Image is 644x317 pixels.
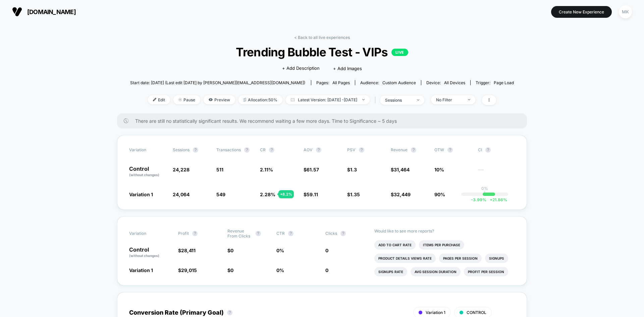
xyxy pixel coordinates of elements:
[360,80,416,85] div: Audience:
[359,147,364,153] button: ?
[192,231,198,236] button: ?
[347,147,356,152] span: PSV
[486,197,507,202] span: 21.86 %
[484,191,485,196] p: |
[394,192,411,197] span: 32,449
[347,192,360,197] span: $
[288,231,293,236] button: ?
[307,192,318,197] span: 59.11
[350,192,360,197] span: 1.35
[307,167,319,172] span: 61.57
[256,231,261,236] button: ?
[173,147,190,152] span: Sessions
[490,197,492,202] span: +
[385,98,412,103] div: sessions
[181,267,197,273] span: 29,015
[173,95,200,104] span: Pause
[391,49,408,56] p: LIVE
[216,147,241,152] span: Transactions
[436,97,463,102] div: No Filter
[178,248,196,253] span: $
[434,167,444,172] span: 10%
[468,99,470,100] img: end
[391,167,410,172] span: $
[129,192,153,197] span: Variation 1
[178,231,189,236] span: Profit
[617,5,634,19] button: MK
[391,192,411,197] span: $
[129,254,159,258] span: (without changes)
[411,267,461,276] li: Avg Session Duration
[421,80,470,85] span: Device:
[439,254,482,263] li: Pages Per Session
[276,267,284,273] span: 0 %
[260,192,275,197] span: 2.28 %
[382,80,416,85] span: Custom Audience
[434,192,445,197] span: 90%
[340,231,346,236] button: ?
[178,267,197,273] span: $
[227,248,233,253] span: $
[374,267,407,276] li: Signups Rate
[304,167,319,172] span: $
[173,167,190,172] span: 24,228
[419,240,464,250] li: Items Per Purchase
[417,99,419,101] img: end
[278,190,294,198] div: + 8.2 %
[332,80,350,85] span: all pages
[27,8,76,15] span: [DOMAIN_NAME]
[374,228,515,233] p: Would like to see more reports?
[269,147,274,153] button: ?
[260,147,266,152] span: CR
[282,65,320,72] span: + Add Description
[316,147,321,153] button: ?
[304,192,318,197] span: $
[178,98,182,101] img: end
[129,166,166,177] p: Control
[350,167,357,172] span: 1.3
[10,6,78,17] button: [DOMAIN_NAME]
[391,147,408,152] span: Revenue
[481,186,488,191] p: 0%
[135,118,514,124] span: There are still no statistically significant results. We recommend waiting a few more days . Time...
[374,254,436,263] li: Product Details Views Rate
[291,98,294,101] img: calendar
[304,147,313,152] span: AOV
[244,98,246,102] img: rebalance
[478,168,515,177] span: ---
[551,6,612,18] button: Create New Experience
[276,248,284,253] span: 0 %
[444,80,465,85] span: all devices
[347,167,357,172] span: $
[286,95,370,104] span: Latest Version: [DATE] - [DATE]
[464,267,508,276] li: Profit Per Session
[227,310,232,315] button: ?
[129,173,159,177] span: (without changes)
[485,147,491,153] button: ?
[333,66,362,71] span: + Add Images
[129,228,166,239] span: Variation
[471,197,486,202] span: -3.99 %
[148,95,170,104] span: Edit
[478,147,515,153] span: CI
[238,95,282,104] span: Allocation: 50%
[394,167,410,172] span: 31,464
[204,95,235,104] span: Preview
[193,147,198,153] button: ?
[325,231,337,236] span: Clicks
[325,248,328,253] span: 0
[485,254,508,263] li: Signups
[173,192,190,197] span: 24,064
[325,267,328,273] span: 0
[216,192,225,197] span: 549
[294,35,350,40] a: < Back to all live experiences
[619,5,632,18] div: MK
[276,231,285,236] span: CTR
[216,167,223,172] span: 511
[129,147,166,153] span: Variation
[12,7,22,17] img: Visually logo
[316,80,350,85] div: Pages:
[129,267,153,273] span: Variation 1
[230,267,233,273] span: 0
[230,248,233,253] span: 0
